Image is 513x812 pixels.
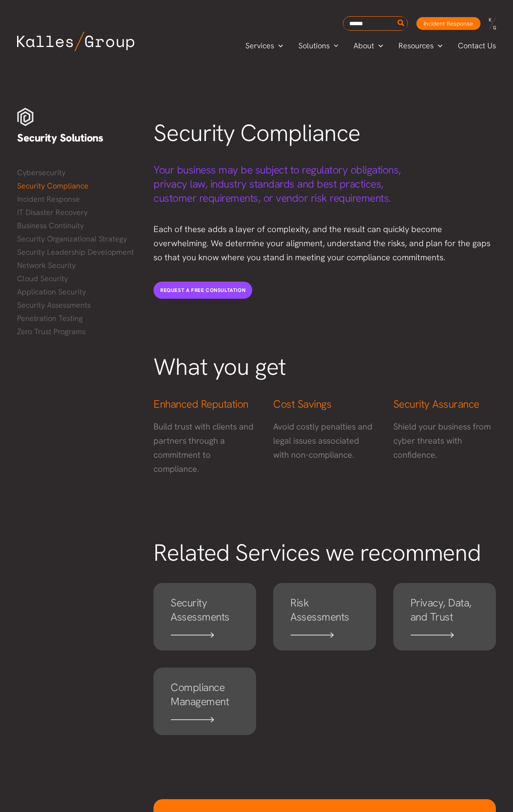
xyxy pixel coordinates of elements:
[450,39,504,52] a: Contact Us
[153,583,256,650] a: Security Assessments
[330,39,339,52] span: Menu Toggle
[416,17,481,30] a: Incident Response
[273,397,331,411] span: Cost Savings
[290,596,359,624] h4: Risk Assessments
[153,420,256,476] p: Build trust with clients and partners through a commitment to compliance.
[393,420,496,462] p: Shield your business from cyber threats with confidence.
[238,39,291,52] a: ServicesMenu Toggle
[17,108,34,127] img: Security white
[17,325,136,338] a: Zero Trust Programs
[153,222,496,265] div: Each of these adds a layer of complexity, and the result can quickly become overwhelming. We dete...
[273,583,376,650] a: Risk Assessments
[298,39,330,52] span: Solutions
[17,246,136,259] a: Security Leadership Development
[291,39,346,52] a: SolutionsMenu Toggle
[153,351,286,382] span: What you get
[17,259,136,272] a: Network Security
[17,299,136,312] a: Security Assessments
[171,680,239,709] h4: Compliance Management
[374,39,383,52] span: Menu Toggle
[153,537,481,568] span: Related Services we recommend
[17,131,103,145] span: Security Solutions
[17,285,136,298] a: Application Security
[393,397,479,411] span: Security Assurance
[17,32,134,51] img: Kalles Group
[398,39,433,52] span: Resources
[238,38,504,53] nav: Primary Site Navigation
[17,272,136,285] a: Cloud Security
[410,596,479,624] h4: Privacy, Data, and Trust
[17,232,136,245] a: Security Organizational Strategy
[458,39,496,52] span: Contact Us
[17,166,136,338] nav: Menu
[153,668,256,735] a: Compliance Management
[153,282,252,299] a: REQUEST A FREE CONSULTATION
[17,179,136,192] a: Security Compliance
[396,17,407,30] button: Search
[393,583,496,650] a: Privacy, Data, and Trust
[17,206,136,219] a: IT Disaster Recovery
[160,287,245,294] span: REQUEST A FREE CONSULTATION
[17,193,136,206] a: Incident Response
[17,219,136,232] a: Business Continuity
[273,420,376,462] p: Avoid costly penalties and legal issues associated with non-compliance.
[171,596,239,624] h4: Security Assessments
[153,163,401,205] span: Your business may be subject to regulatory obligations, privacy law, industry standards and best ...
[274,39,283,52] span: Menu Toggle
[17,312,136,325] a: Penetration Testing
[245,39,274,52] span: Services
[346,39,391,52] a: AboutMenu Toggle
[153,118,360,148] span: Security Compliance
[391,39,450,52] a: ResourcesMenu Toggle
[153,397,248,411] span: Enhanced Reputation
[433,39,442,52] span: Menu Toggle
[354,39,374,52] span: About
[17,166,136,179] a: Cybersecurity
